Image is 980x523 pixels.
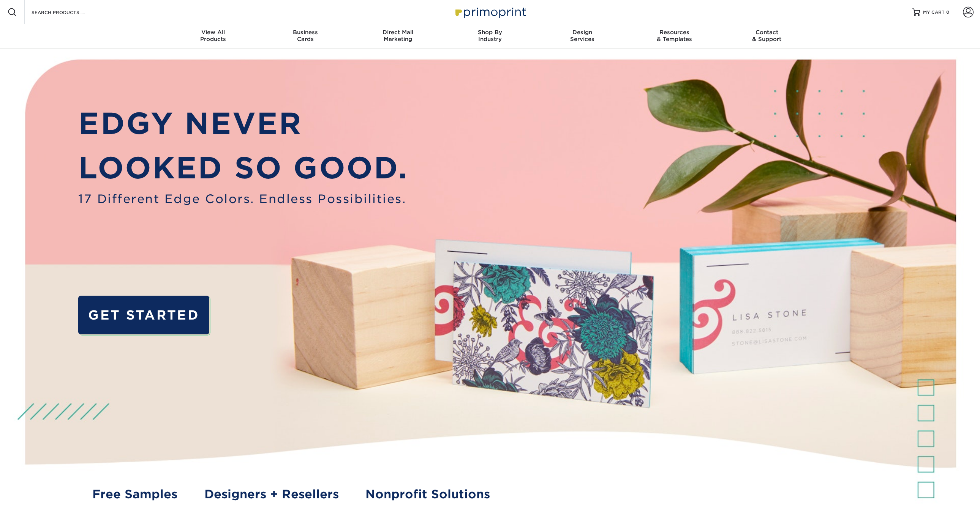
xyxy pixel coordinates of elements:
span: 17 Different Edge Colors. Endless Possibilities. [78,190,408,208]
a: Resources& Templates [628,24,721,49]
span: Design [536,29,628,36]
div: Marketing [352,29,444,43]
a: Shop ByIndustry [444,24,536,49]
a: Free Samples [92,485,177,503]
a: DesignServices [536,24,628,49]
span: Contact [721,29,813,36]
input: SEARCH PRODUCTS..... [31,8,105,17]
div: & Support [721,29,813,43]
span: View All [167,29,259,36]
span: Business [259,29,352,36]
div: Services [536,29,628,43]
div: & Templates [628,29,721,43]
span: MY CART [923,9,945,16]
a: GET STARTED [78,296,209,334]
a: View AllProducts [167,24,259,49]
span: Shop By [444,29,536,36]
img: Primoprint [452,4,528,20]
div: Products [167,29,259,43]
span: 0 [946,9,950,15]
p: LOOKED SO GOOD. [78,146,408,190]
span: Resources [628,29,721,36]
p: EDGY NEVER [78,102,408,146]
a: Direct MailMarketing [352,24,444,49]
div: Cards [259,29,352,43]
a: BusinessCards [259,24,352,49]
div: Industry [444,29,536,43]
a: Contact& Support [721,24,813,49]
span: Direct Mail [352,29,444,36]
a: Designers + Resellers [204,485,339,503]
a: Nonprofit Solutions [365,485,490,503]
